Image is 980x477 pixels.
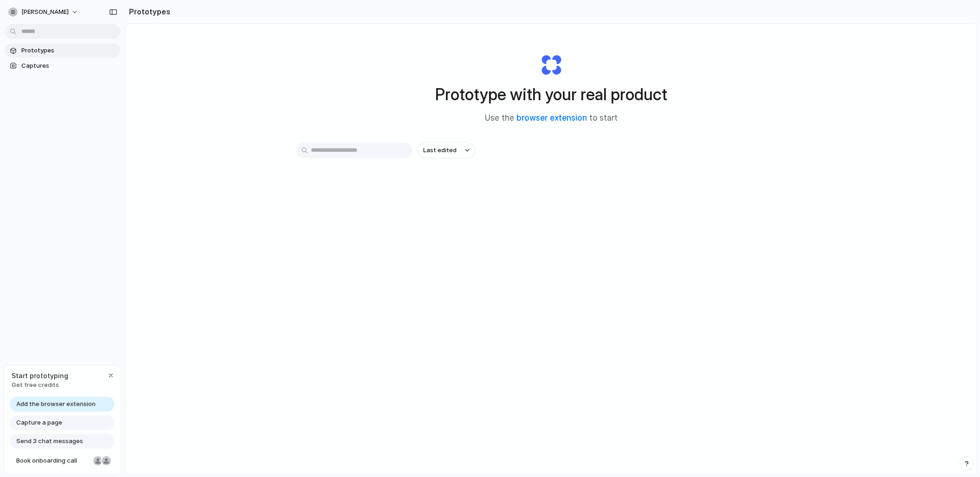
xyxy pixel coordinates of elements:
span: Capture a page [16,418,62,427]
span: Prototypes [21,46,117,55]
span: Get free credits [12,380,68,390]
a: Captures [5,59,121,73]
a: browser extension [516,113,587,122]
span: Send 3 chat messages [16,437,83,446]
span: Add the browser extension [16,400,96,409]
span: Use the to start [485,112,618,124]
span: [PERSON_NAME] [21,7,69,17]
a: Book onboarding call [10,453,115,468]
button: [PERSON_NAME] [5,5,83,19]
h1: Prototype with your real product [435,82,667,107]
button: Last edited [418,142,475,158]
div: Nicole Kubica [92,455,103,466]
div: Christian Iacullo [101,455,112,466]
span: Last edited [423,146,457,155]
span: Captures [21,61,117,71]
a: Prototypes [5,44,121,58]
span: Book onboarding call [16,456,90,465]
h2: Prototypes [125,6,170,17]
span: Start prototyping [12,371,68,380]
